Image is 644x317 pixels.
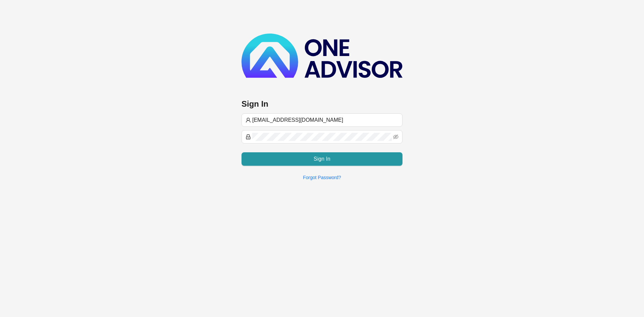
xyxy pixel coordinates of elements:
img: b89e593ecd872904241dc73b71df2e41-logo-dark.svg [241,34,402,78]
span: eye-invisible [393,134,398,140]
span: lock [246,134,251,140]
input: Username [252,116,398,124]
span: user [246,117,251,123]
span: Sign In [314,155,330,163]
h3: Sign In [241,99,402,109]
button: Sign In [241,152,402,166]
a: Forgot Password? [303,175,341,180]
